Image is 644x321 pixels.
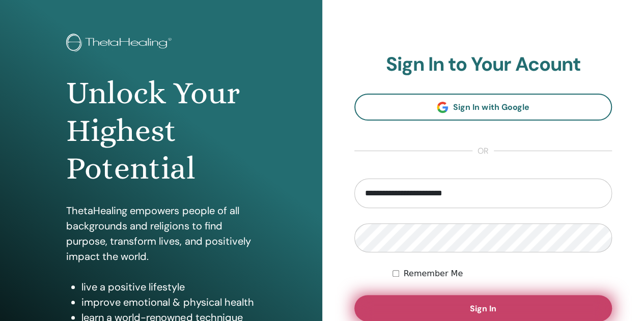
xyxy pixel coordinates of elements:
[81,279,256,295] li: live a positive lifestyle
[403,268,463,280] label: Remember Me
[354,94,612,121] a: Sign In with Google
[66,74,256,188] h1: Unlock Your Highest Potential
[393,268,612,280] div: Keep me authenticated indefinitely or until I manually logout
[470,303,496,314] span: Sign In
[453,102,529,112] span: Sign In with Google
[354,53,612,76] h2: Sign In to Your Acount
[81,295,256,310] li: improve emotional & physical health
[472,145,494,157] span: or
[66,203,256,264] p: ThetaHealing empowers people of all backgrounds and religions to find purpose, transform lives, a...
